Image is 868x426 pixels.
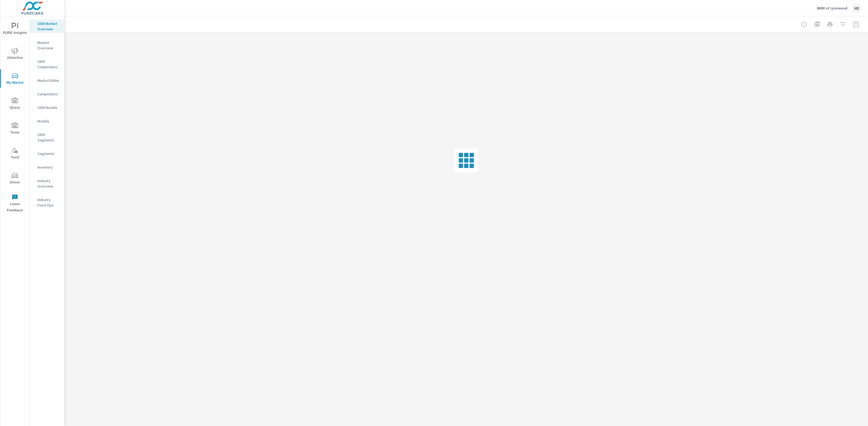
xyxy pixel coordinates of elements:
[30,90,64,98] div: Competitors
[37,59,60,70] p: OEM Competitors
[37,91,60,97] p: Competitors
[30,117,64,125] div: Models
[2,122,28,136] span: Tools
[30,163,64,171] div: Inventory
[30,150,64,158] div: Segments
[2,73,28,86] span: My Market
[37,164,60,170] p: Inventory
[37,178,60,189] p: Industry Overview
[37,197,60,208] p: Industry Fixed Ops
[852,3,861,13] div: ME
[37,151,60,156] p: Segments
[2,98,28,111] span: Query
[37,21,60,32] p: OEM Market Overview
[30,177,64,190] div: Industry Overview
[30,57,64,71] div: OEM Competitors
[2,23,28,36] span: PURE Insights
[37,132,60,143] p: OEM Segments
[0,16,30,216] div: nav menu
[37,105,60,110] p: OEM Models
[30,196,64,209] div: Industry Fixed Ops
[37,118,60,124] p: Models
[30,20,64,33] div: OEM Market Overview
[30,76,64,85] div: Market Editor
[2,172,28,186] span: Driver
[2,48,28,61] span: Advertise
[30,104,64,112] div: OEM Models
[30,131,64,144] div: OEM Segments
[817,6,847,11] p: BMW of Lynnwood
[2,194,28,214] span: Leave Feedback
[2,147,28,161] span: Tier2
[30,38,64,52] div: Market Overview
[37,78,60,83] p: Market Editor
[37,40,60,51] p: Market Overview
